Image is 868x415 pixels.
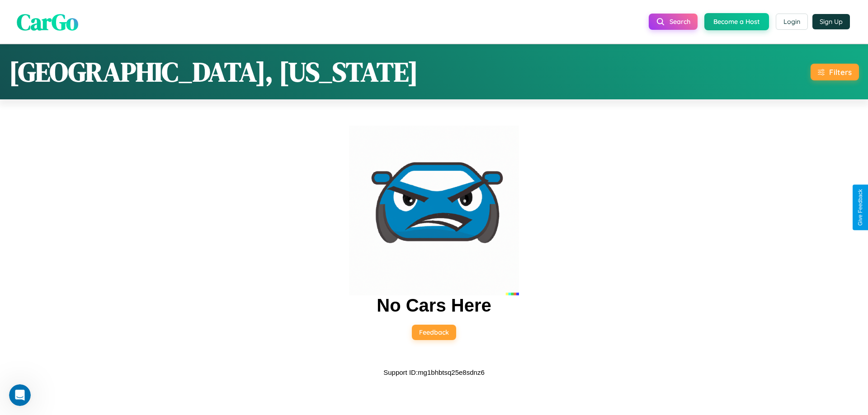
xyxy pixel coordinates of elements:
button: Become a Host [704,13,769,30]
button: Sign Up [812,14,850,29]
img: car [349,126,519,295]
p: Support ID: mg1bhbtsq25e8sdnz6 [383,366,485,378]
button: Search [649,14,698,30]
div: Give Feedback [857,189,863,226]
button: Filters [811,64,859,80]
span: Search [670,18,690,26]
span: CarGo [17,6,78,37]
iframe: Intercom live chat [9,384,31,406]
h2: No Cars Here [377,295,491,316]
h1: [GEOGRAPHIC_DATA], [US_STATE] [9,53,418,90]
button: Login [776,14,808,30]
button: Feedback [412,325,456,340]
div: Filters [829,67,852,77]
